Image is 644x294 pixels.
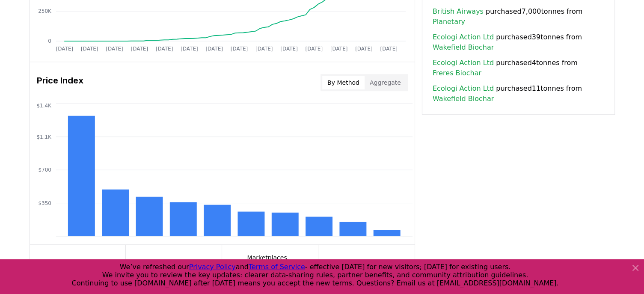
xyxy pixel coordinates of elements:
[380,46,398,52] tspan: [DATE]
[433,94,494,104] a: Wakefield Biochar
[230,46,248,52] tspan: [DATE]
[48,38,51,44] tspan: 0
[80,46,98,52] tspan: [DATE]
[433,58,494,68] a: Ecologi Action Ltd
[38,8,52,14] tspan: 250K
[433,6,604,27] span: purchased 7,000 tonnes from
[247,253,310,279] p: Marketplaces, Registries, & Services
[433,58,604,78] span: purchased 4 tonnes from
[433,32,494,42] a: Ecologi Action Ltd
[36,134,52,140] tspan: $1.1K
[305,46,323,52] tspan: [DATE]
[255,46,273,52] tspan: [DATE]
[56,46,73,52] tspan: [DATE]
[38,200,51,206] tspan: $350
[433,42,494,53] a: Wakefield Biochar
[330,46,348,52] tspan: [DATE]
[181,46,198,52] tspan: [DATE]
[433,32,604,53] span: purchased 39 tonnes from
[433,83,604,104] span: purchased 11 tonnes from
[36,102,52,108] tspan: $1.4K
[433,17,465,27] a: Planetary
[37,74,83,91] h3: Price Index
[205,46,223,52] tspan: [DATE]
[38,167,51,173] tspan: $700
[355,46,373,52] tspan: [DATE]
[433,83,494,94] a: Ecologi Action Ltd
[155,46,173,52] tspan: [DATE]
[131,46,148,52] tspan: [DATE]
[106,46,123,52] tspan: [DATE]
[280,46,298,52] tspan: [DATE]
[433,6,484,17] a: British Airways
[365,76,406,89] button: Aggregate
[433,68,481,78] a: Freres Biochar
[322,76,365,89] button: By Method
